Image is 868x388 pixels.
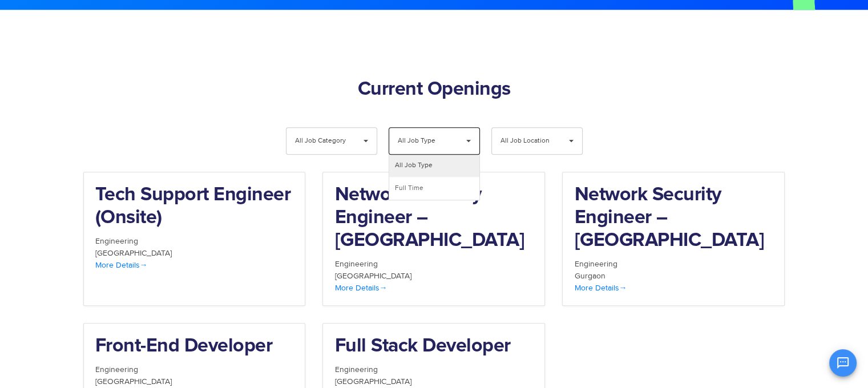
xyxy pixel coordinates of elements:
span: [GEOGRAPHIC_DATA] [334,271,411,281]
span: [GEOGRAPHIC_DATA] [95,248,172,258]
span: All Job Category [295,128,349,154]
span: ▾ [458,128,479,154]
span: [GEOGRAPHIC_DATA] [334,377,411,386]
span: [GEOGRAPHIC_DATA] [95,377,172,386]
span: Engineering [334,365,377,374]
span: All Job Type [398,128,452,154]
span: ▾ [560,128,582,154]
h2: Network Security Engineer – [GEOGRAPHIC_DATA] [574,184,773,252]
span: Engineering [574,259,617,269]
span: More Details [574,283,627,293]
li: All Job Type [389,154,479,177]
li: Full Time [389,177,479,200]
h2: Front-End Developer [95,335,294,358]
span: ▾ [355,128,377,154]
span: Gurgaon [574,271,605,281]
a: Network Security Engineer – [GEOGRAPHIC_DATA] Engineering [GEOGRAPHIC_DATA] More Details [322,172,545,306]
span: Engineering [334,259,377,269]
span: All Job Location [500,128,555,154]
span: Engineering [95,236,138,246]
a: Tech Support Engineer (Onsite) Engineering [GEOGRAPHIC_DATA] More Details [83,172,306,306]
button: Open chat [829,349,857,377]
span: More Details [334,283,387,293]
h2: Network Security Engineer – [GEOGRAPHIC_DATA] [334,184,533,252]
span: More Details [95,260,148,270]
h2: Full Stack Developer [334,335,533,358]
a: Network Security Engineer – [GEOGRAPHIC_DATA] Engineering Gurgaon More Details [562,172,785,306]
h2: Tech Support Engineer (Onsite) [95,184,294,229]
span: Engineering [95,365,138,374]
h2: Current Openings [83,78,785,101]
